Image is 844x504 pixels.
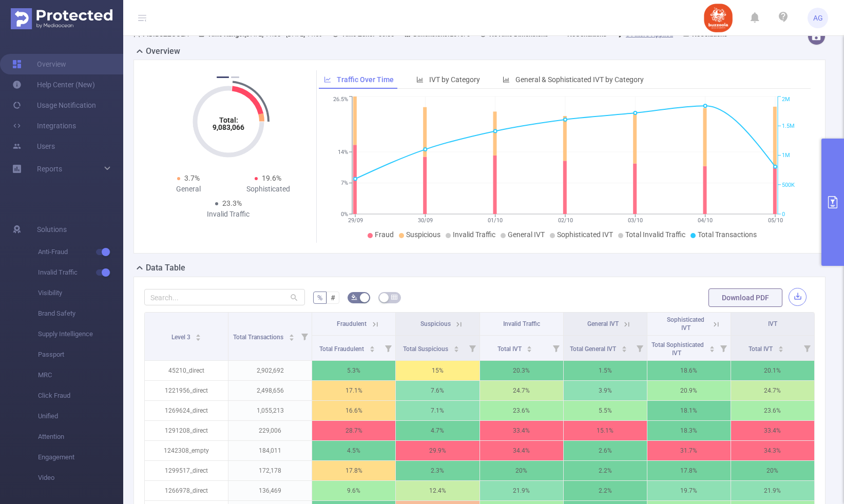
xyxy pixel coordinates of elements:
[508,230,545,239] span: General IVT
[709,348,715,351] i: icon: caret-down
[146,262,185,274] h2: Data Table
[749,345,774,353] span: Total IVT
[145,461,228,480] p: 1299517_direct
[146,45,180,57] h2: Overview
[228,461,312,480] p: 172,178
[557,230,613,239] span: Sophisticated IVT
[396,361,479,380] p: 15%
[196,337,201,340] i: icon: caret-down
[38,406,123,427] span: Unified
[11,8,112,29] img: Protected Media
[698,217,713,224] tspan: 04/10
[564,481,647,500] p: 2.2%
[768,320,777,327] span: IVT
[453,230,495,239] span: Invalid Traffic
[453,344,459,347] i: icon: caret-up
[622,344,627,347] i: icon: caret-up
[647,381,731,400] p: 20.9%
[391,294,397,300] i: icon: table
[480,381,563,400] p: 24.7%
[647,421,731,440] p: 18.3%
[621,344,627,351] div: Sort
[782,96,790,103] tspan: 2M
[420,320,451,327] span: Suspicious
[38,365,123,385] span: MRC
[782,182,795,188] tspan: 500K
[184,174,200,182] span: 3.7%
[341,180,348,187] tspan: 7%
[527,344,532,347] i: icon: caret-up
[312,421,395,440] p: 28.7%
[406,230,440,239] span: Suspicious
[813,8,823,28] span: AG
[429,75,480,84] span: IVT by Category
[145,381,228,400] p: 1221956_direct
[731,441,814,460] p: 34.3%
[558,217,572,224] tspan: 02/10
[396,401,479,420] p: 7.1%
[651,341,704,357] span: Total Sophisticated IVT
[488,217,503,224] tspan: 01/10
[800,336,814,360] i: Filter menu
[564,381,647,400] p: 3.9%
[324,76,331,83] i: icon: line-chart
[564,441,647,460] p: 2.6%
[622,348,627,351] i: icon: caret-down
[625,230,685,239] span: Total Invalid Traffic
[627,217,642,224] tspan: 03/10
[709,344,715,351] div: Sort
[416,76,424,83] i: icon: bar-chart
[716,336,731,360] i: Filter menu
[262,174,281,182] span: 19.6%
[297,313,312,360] i: Filter menu
[782,123,795,129] tspan: 1.5M
[698,230,757,239] span: Total Transactions
[503,76,510,83] i: icon: bar-chart
[731,381,814,400] p: 24.7%
[38,468,123,488] span: Video
[337,320,367,327] span: Fraudulent
[480,401,563,420] p: 23.6%
[348,217,362,224] tspan: 29/09
[369,344,375,351] div: Sort
[480,361,563,380] p: 20.3%
[38,385,123,406] span: Click Fraud
[768,217,782,224] tspan: 05/10
[564,401,647,420] p: 5.5%
[370,348,375,351] i: icon: caret-down
[480,481,563,500] p: 21.9%
[526,344,532,351] div: Sort
[38,344,123,365] span: Passport
[38,447,123,468] span: Engagement
[148,184,228,195] div: General
[145,441,228,460] p: 1242308_empty
[219,116,238,124] tspan: Total:
[312,381,395,400] p: 17.1%
[731,481,814,500] p: 21.9%
[38,324,123,344] span: Supply Intelligence
[312,401,395,420] p: 16.6%
[196,333,201,336] i: icon: caret-up
[12,115,76,136] a: Integrations
[144,289,305,305] input: Search...
[647,441,731,460] p: 31.7%
[319,345,366,353] span: Total Fraudulent
[37,159,62,179] a: Reports
[331,294,335,302] span: #
[647,401,731,420] p: 18.1%
[289,333,295,339] div: Sort
[396,441,479,460] p: 29.9%
[338,149,348,156] tspan: 14%
[333,96,348,103] tspan: 26.5%
[778,344,783,347] i: icon: caret-up
[647,461,731,480] p: 17.8%
[231,76,239,78] button: 2
[782,152,790,159] tspan: 1M
[564,421,647,440] p: 15.1%
[587,320,619,327] span: General IVT
[549,336,563,360] i: Filter menu
[731,361,814,380] p: 20.1%
[375,230,394,239] span: Fraud
[38,427,123,447] span: Attention
[312,461,395,480] p: 17.8%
